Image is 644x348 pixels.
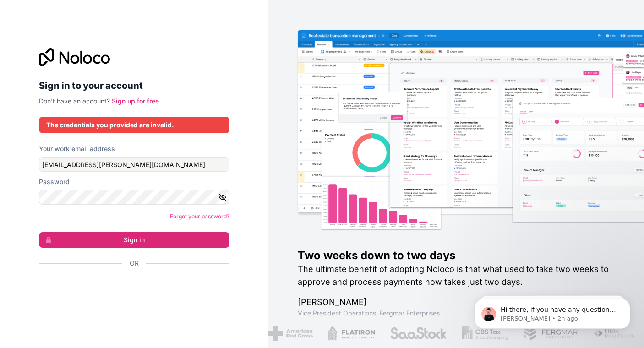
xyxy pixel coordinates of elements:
div: The credentials you provided are invalid. [46,120,222,130]
label: Password [39,177,70,186]
label: Your work email address [39,144,115,153]
span: Or [130,259,139,268]
img: /assets/saastock-C6Zbiodz.png [390,326,448,341]
iframe: Intercom notifications message [461,279,644,343]
span: Don't have an account? [39,97,110,105]
iframe: Sign in with Google Button [34,278,227,298]
h2: Sign in to your account [39,77,229,94]
h1: [PERSON_NAME] [298,296,615,309]
h2: The ultimate benefit of adopting Noloco is that what used to take two weeks to approve and proces... [298,263,615,288]
h1: Two weeks down to two days [298,248,615,263]
img: /assets/flatiron-C8eUkumj.png [327,326,375,341]
img: /assets/american-red-cross-BAupjrZR.png [268,326,313,341]
button: Sign in [39,232,229,248]
input: Password [39,190,229,205]
h1: Vice President Operations , Fergmar Enterprises [298,309,615,318]
input: Email address [39,157,229,172]
a: Forgot your password? [170,213,229,220]
a: Sign up for free [112,97,159,105]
